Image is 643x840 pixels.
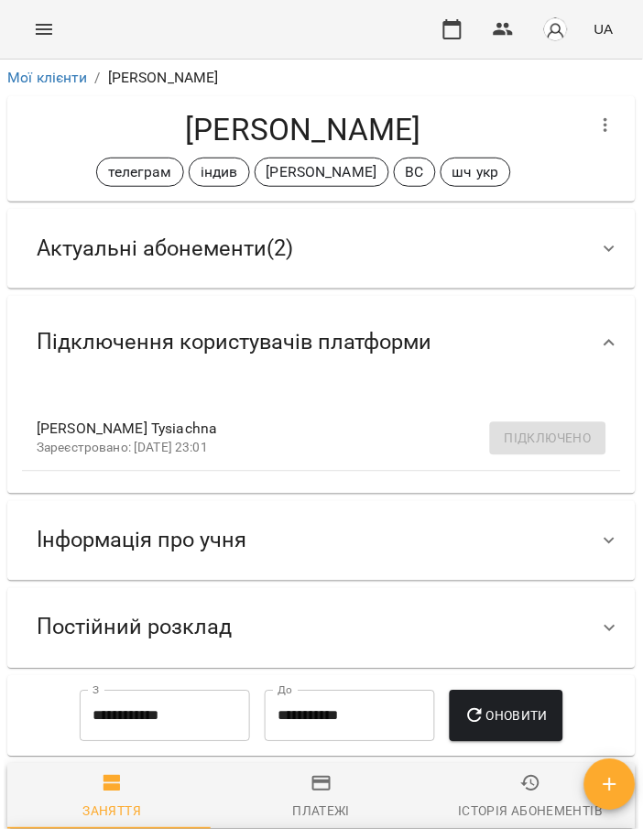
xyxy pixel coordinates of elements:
p: [PERSON_NAME] [108,67,219,89]
div: Інформація про учня [7,501,636,581]
a: Мої клієнти [7,69,88,86]
nav: breadcrumb [7,67,636,89]
span: Актуальні абонементи ( 2 ) [37,235,293,263]
h4: [PERSON_NAME] [22,111,584,148]
div: телеграм [96,158,184,187]
div: [PERSON_NAME] [255,158,389,187]
div: Актуальні абонементи(2) [7,209,636,289]
div: Історія абонементів [458,801,603,823]
p: [PERSON_NAME] [267,161,377,183]
span: [PERSON_NAME] Tysiachna [37,419,577,441]
p: ВС [406,161,424,183]
div: ВС [394,158,436,187]
button: Menu [22,7,66,51]
p: телеграм [108,161,172,183]
div: індив [189,158,250,187]
img: avatar_s.png [543,16,569,42]
div: Платежі [293,801,351,823]
div: шч укр [441,158,511,187]
p: індив [201,161,238,183]
span: Підключення користувачів платформи [37,329,432,357]
div: Постійний розклад [7,588,636,668]
span: Інформація про учня [37,527,246,555]
span: UA [594,19,614,38]
div: Підключення користувачів платформи [7,296,636,390]
span: Постійний розклад [37,614,232,642]
button: UA [587,12,621,46]
p: шч укр [452,161,499,183]
div: Заняття [82,801,141,823]
span: Оновити [464,705,548,727]
li: / [95,67,101,89]
p: Зареєстровано: [DATE] 23:01 [37,440,577,458]
button: Оновити [450,691,562,742]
